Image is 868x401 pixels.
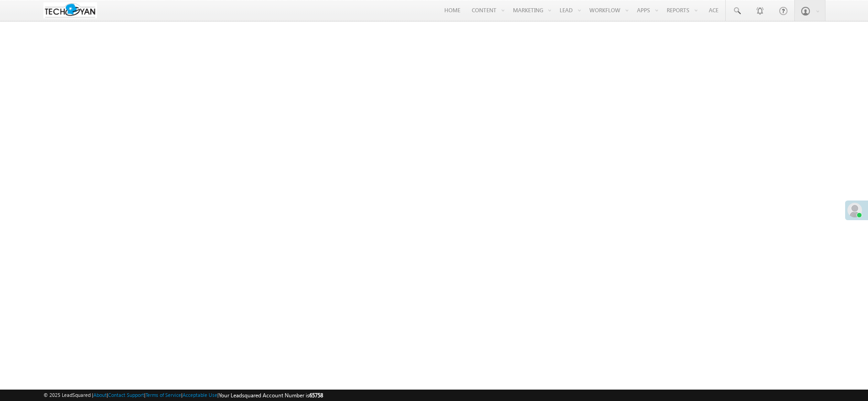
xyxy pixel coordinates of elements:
[309,392,323,399] span: 65758
[43,2,97,18] img: Custom Logo
[108,392,144,398] a: Contact Support
[219,392,323,399] span: Your Leadsquared Account Number is
[43,391,323,400] span: © 2025 LeadSquared | | | | |
[93,392,107,398] a: About
[183,392,217,398] a: Acceptable Use
[146,392,181,398] a: Terms of Service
